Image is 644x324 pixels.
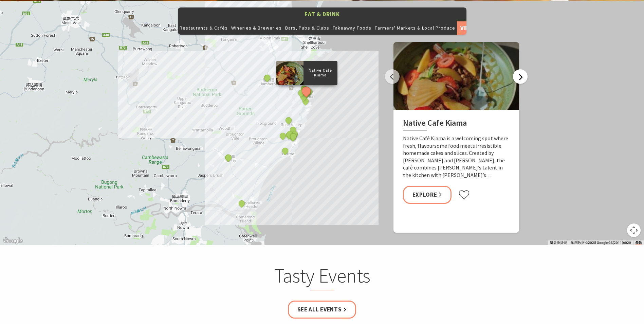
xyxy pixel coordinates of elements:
h2: Native Cafe Kiama [403,118,510,130]
button: See detail about The Dairy Bar [224,154,233,162]
a: 条款（在新标签页中打开） [635,241,642,245]
a: View All [457,21,476,35]
button: See detail about Schottlanders Wagyu Beef [284,116,293,125]
button: See detail about Coolangatta Estate [237,199,246,208]
button: Next [513,69,528,84]
button: 地图镜头控件 [627,223,641,237]
button: See detail about Crooked River Estate [278,132,287,141]
a: Explore [403,186,452,204]
button: Bars, Pubs & Clubs [283,21,331,35]
button: See detail about The Blue Swimmer at Seahaven [280,146,289,155]
button: Wineries & Breweries [229,21,283,35]
button: Eat & Drink [178,7,466,21]
button: Previous [385,69,400,84]
button: See detail about Jamberoo Pub [262,73,271,82]
button: See detail about Silica Restaurant and Bar [301,89,310,98]
button: Farmers' Markets & Local Produce [373,21,457,35]
span: 地图数据 ©2025 Google GS(2011)6020 [571,241,631,245]
button: 键盘快捷键 [550,240,567,245]
img: Google [2,236,24,245]
button: Click to favourite Native Cafe Kiama [458,190,470,200]
p: Native Cafe Kiama [303,68,337,78]
button: See detail about Green Caffeen [297,89,306,97]
p: Native Café Kiama is a welcoming spot where fresh, flavoursome food meets irresistible homemade c... [403,135,510,179]
a: See all Events [288,301,356,319]
button: Restaurants & Cafés [178,21,229,35]
h2: Tasty Events [189,264,455,290]
button: See detail about Gather. By the Hill [289,132,297,141]
a: 在 Google 地图中打开此区域（会打开一个新窗口） [2,236,24,245]
button: See detail about Native Cafe Kiama [300,85,312,97]
button: See detail about Cin Cin Wine Bar [301,97,310,106]
button: Takeaway Foods [331,21,373,35]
